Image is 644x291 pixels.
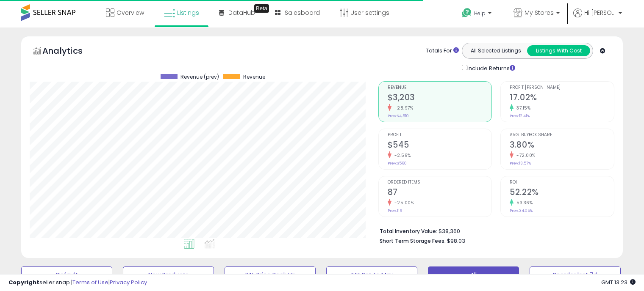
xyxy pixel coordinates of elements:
[388,180,492,185] span: Ordered Items
[510,85,614,90] span: Profit [PERSON_NAME]
[388,85,492,90] span: Revenue
[426,47,459,55] div: Totals For
[514,200,533,206] small: 53.36%
[388,140,492,151] h2: $545
[514,105,530,111] small: 37.15%
[510,180,614,185] span: ROI
[72,278,108,286] a: Terms of Use
[510,208,533,213] small: Prev: 34.05%
[8,279,147,287] div: seller snap | |
[21,266,112,283] button: Default
[391,105,414,111] small: -28.97%
[117,8,144,17] span: Overview
[510,140,614,151] h2: 3.80%
[601,278,636,286] span: 2025-08-18 13:23 GMT
[510,113,530,118] small: Prev: 12.41%
[474,10,486,17] span: Help
[8,278,39,286] strong: Copyright
[42,45,99,59] h5: Analytics
[447,237,465,245] span: $98.03
[254,4,269,13] div: Tooltip anchor
[461,8,472,18] i: Get Help
[180,74,219,80] span: Revenue (prev)
[391,200,414,206] small: -25.00%
[464,45,527,56] button: All Selected Listings
[225,266,316,283] button: ZAI: Price Back Up
[380,228,437,235] b: Total Inventory Value:
[388,187,492,199] h2: 87
[388,113,409,118] small: Prev: $4,510
[380,237,446,244] b: Short Term Storage Fees:
[388,208,402,213] small: Prev: 116
[388,133,492,137] span: Profit
[326,266,417,283] button: ZAI: Set to Max
[510,161,531,166] small: Prev: 13.57%
[388,161,407,166] small: Prev: $560
[527,45,590,56] button: Listings With Cost
[584,8,616,17] span: Hi [PERSON_NAME]
[510,93,614,104] h2: 17.02%
[530,266,621,283] button: Reorder last 7d
[243,74,265,80] span: Revenue
[285,8,320,17] span: Salesboard
[573,8,622,27] a: Hi [PERSON_NAME]
[123,266,214,283] button: New Products
[391,152,411,159] small: -2.59%
[228,8,255,17] span: DataHub
[388,93,492,104] h2: $3,203
[428,266,519,283] button: All
[455,1,500,27] a: Help
[110,278,147,286] a: Privacy Policy
[380,225,608,236] li: $38,360
[514,152,536,159] small: -72.00%
[510,187,614,199] h2: 52.22%
[177,8,199,17] span: Listings
[510,133,614,137] span: Avg. Buybox Share
[455,63,525,73] div: Include Returns
[525,8,554,17] span: My Stores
